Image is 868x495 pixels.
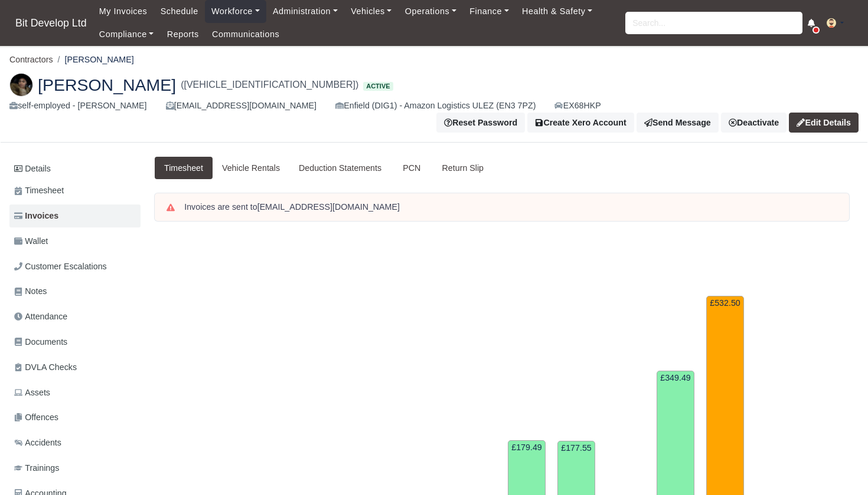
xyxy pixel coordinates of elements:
[257,202,400,212] strong: [EMAIL_ADDRESS][DOMAIN_NAME]
[625,12,802,34] input: Search...
[9,331,141,354] a: Documents
[554,99,601,113] a: EX68HKP
[9,11,93,35] span: Bit Develop Ltd
[335,99,536,113] div: Enfield (DIG1) - Amazon Logistics ULEZ (EN3 7PZ)
[184,202,837,213] div: Invoices are sent to
[14,209,58,223] span: Invoices
[9,457,141,480] a: Trainings
[9,280,141,303] a: Notes
[9,356,141,379] a: DVLA Checks
[213,157,289,180] a: Vehicle Rentals
[9,179,141,202] a: Timesheet
[181,78,358,92] span: ([VEHICLE_IDENTIFICATION_NUMBER])
[14,461,59,475] span: Trainings
[9,99,147,113] div: self-employed - [PERSON_NAME]
[14,285,47,298] span: Notes
[9,158,141,180] a: Details
[1,64,867,143] div: Nayara Silvestre
[9,305,141,328] a: Attendance
[9,255,141,278] a: Customer Escalations
[721,113,787,133] a: Deactivate
[14,411,58,424] span: Offences
[14,310,67,324] span: Attendance
[9,381,141,404] a: Assets
[789,113,859,133] a: Edit Details
[9,12,93,35] a: Bit Develop Ltd
[14,361,77,374] span: DVLA Checks
[93,23,161,46] a: Compliance
[38,77,176,93] span: [PERSON_NAME]
[205,23,286,46] a: Communications
[9,55,53,64] a: Contractors
[14,335,67,349] span: Documents
[527,113,634,133] button: Create Xero Account
[637,113,719,133] a: Send Message
[14,260,107,273] span: Customer Escalations
[53,53,134,67] li: [PERSON_NAME]
[14,386,50,400] span: Assets
[14,436,61,450] span: Accidents
[14,184,64,197] span: Timesheet
[9,406,141,429] a: Offences
[391,157,432,180] a: PCN
[9,431,141,454] a: Accidents
[9,204,141,227] a: Invoices
[9,230,141,253] a: Wallet
[155,157,213,180] a: Timesheet
[433,157,493,180] a: Return Slip
[436,113,525,133] button: Reset Password
[166,99,316,113] div: [EMAIL_ADDRESS][DOMAIN_NAME]
[161,23,205,46] a: Reports
[14,235,48,248] span: Wallet
[289,157,391,180] a: Deduction Statements
[363,82,393,91] span: Active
